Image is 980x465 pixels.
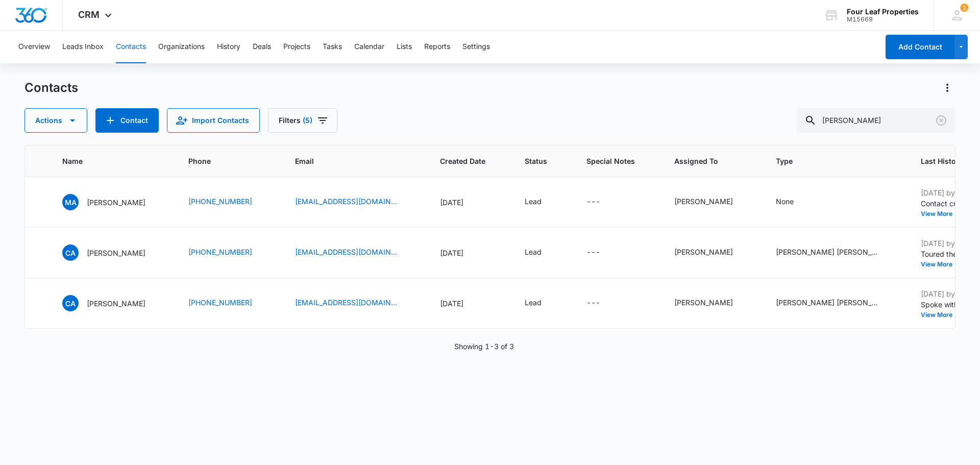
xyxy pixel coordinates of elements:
[87,248,145,258] p: [PERSON_NAME]
[586,196,600,208] div: ---
[960,4,968,12] span: 1
[62,295,79,311] span: CA
[674,196,733,207] div: [PERSON_NAME]
[440,248,500,258] div: [DATE]
[424,31,450,63] button: Reports
[295,297,397,308] a: [EMAIL_ADDRESS][DOMAIN_NAME]
[440,156,485,166] span: Created Date
[776,196,812,208] div: Type - None - Select to Edit Field
[295,247,397,257] a: [EMAIL_ADDRESS][DOMAIN_NAME]
[188,297,252,308] a: [PHONE_NUMBER]
[921,312,960,318] button: View More
[674,297,733,308] div: [PERSON_NAME]
[283,31,310,63] button: Projects
[295,297,415,309] div: Email - charlenearmstrong02@gmail.com - Select to Edit Field
[167,108,260,133] button: Import Contacts
[217,31,240,63] button: History
[188,156,256,166] span: Phone
[586,247,600,259] div: ---
[62,31,104,63] button: Leads Inbox
[776,297,896,309] div: Type - Fannin Meadows Prospect - Select to Edit Field
[295,196,415,208] div: Email - armstrongmarlee76@gmail.com - Select to Edit Field
[847,8,919,16] div: account name
[62,194,79,210] span: MA
[62,194,164,210] div: Name - Marlee Armstrong - Select to Edit Field
[295,156,401,166] span: Email
[586,297,600,309] div: ---
[188,247,252,257] a: [PHONE_NUMBER]
[939,80,955,96] button: Actions
[525,156,547,166] span: Status
[586,247,619,259] div: Special Notes - - Select to Edit Field
[188,297,271,309] div: Phone - (903) 316-6436 - Select to Edit Field
[253,31,271,63] button: Deals
[354,31,384,63] button: Calendar
[847,16,919,23] div: account id
[674,247,751,259] div: Assigned To - Lisa Augustus - Select to Edit Field
[525,247,542,257] div: Lead
[462,31,490,63] button: Settings
[960,4,968,12] div: notifications count
[62,295,164,311] div: Name - Charlene Armstrong - Select to Edit Field
[397,31,412,63] button: Lists
[24,108,87,133] button: Actions
[776,247,896,259] div: Type - Fannin Meadows Prospect - Select to Edit Field
[525,297,542,308] div: Lead
[95,108,159,133] button: Add Contact
[921,211,960,217] button: View More
[78,9,100,20] span: CRM
[116,31,146,63] button: Contacts
[525,297,560,309] div: Status - Lead - Select to Edit Field
[188,196,271,208] div: Phone - (318) 953-4988 - Select to Edit Field
[295,196,397,207] a: [EMAIL_ADDRESS][DOMAIN_NAME]
[440,298,500,309] div: [DATE]
[525,196,560,208] div: Status - Lead - Select to Edit Field
[268,108,337,133] button: Filters
[188,196,252,207] a: [PHONE_NUMBER]
[295,247,415,259] div: Email - charlenemc_2007@yahoo.com - Select to Edit Field
[62,156,149,166] span: Name
[776,297,878,308] div: [PERSON_NAME] [PERSON_NAME] Prospect
[921,261,960,267] button: View More
[18,31,50,63] button: Overview
[87,298,145,309] p: [PERSON_NAME]
[303,117,312,124] span: (5)
[62,244,164,261] div: Name - Charlene Armstrong - Select to Edit Field
[674,297,751,309] div: Assigned To - Lisa Augustus - Select to Edit Field
[188,247,271,259] div: Phone - (903) 316-6436 - Select to Edit Field
[525,196,542,207] div: Lead
[586,196,619,208] div: Special Notes - - Select to Edit Field
[323,31,342,63] button: Tasks
[674,247,733,257] div: [PERSON_NAME]
[586,297,619,309] div: Special Notes - - Select to Edit Field
[586,156,635,166] span: Special Notes
[674,196,751,208] div: Assigned To - Eleida Romero - Select to Edit Field
[525,247,560,259] div: Status - Lead - Select to Edit Field
[776,196,794,207] div: None
[62,244,79,261] span: CA
[674,156,737,166] span: Assigned To
[440,197,500,208] div: [DATE]
[454,341,514,352] p: Showing 1-3 of 3
[87,197,145,208] p: [PERSON_NAME]
[776,156,881,166] span: Type
[933,112,949,129] button: Clear
[158,31,205,63] button: Organizations
[796,108,955,133] input: Search Contacts
[886,35,954,59] button: Add Contact
[24,80,78,95] h1: Contacts
[776,247,878,257] div: [PERSON_NAME] [PERSON_NAME] Prospect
